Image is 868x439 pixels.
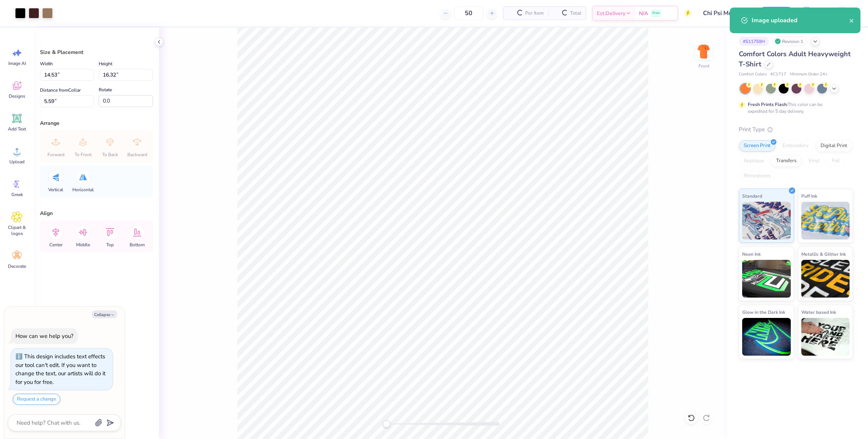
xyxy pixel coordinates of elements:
[739,140,775,152] div: Screen Print
[697,6,753,21] input: Untitled Design
[739,37,769,46] div: # 511759H
[696,44,711,59] img: Front
[742,250,761,258] span: Neon Ink
[801,318,850,356] img: Water based Ink
[801,192,817,200] span: Puff Ink
[9,93,25,99] span: Designs
[597,9,625,17] span: Est. Delivery
[801,260,850,298] img: Metallic & Glitter Ink
[99,59,112,68] label: Height
[778,140,813,152] div: Embroidery
[827,155,845,167] div: Foil
[639,9,648,17] span: N/A
[804,155,825,167] div: Vinyl
[48,187,63,193] span: Vertical
[8,126,26,132] span: Add Text
[8,60,26,66] span: Image AI
[698,63,709,69] div: Front
[790,71,828,78] span: Minimum Order: 24 +
[739,125,853,134] div: Print Type
[15,353,105,386] div: This design includes text effects our tool can't edit. If you want to change the text, our artist...
[801,202,850,239] img: Puff Ink
[383,420,390,428] div: Accessibility label
[752,16,849,25] div: Image uploaded
[770,71,786,78] span: # C1717
[49,242,63,248] span: Center
[130,242,145,248] span: Bottom
[801,250,846,258] span: Metallic & Glitter Ink
[454,6,483,20] input: – –
[748,101,788,107] strong: Fresh Prints Flash:
[742,192,762,200] span: Standard
[13,394,60,405] button: Request a change
[9,159,24,165] span: Upload
[40,209,153,217] div: Align
[739,170,775,182] div: Rhinestones
[11,192,23,198] span: Greek
[748,101,840,115] div: This color can be expedited for 5 day delivery.
[816,140,852,152] div: Digital Print
[742,260,791,298] img: Neon Ink
[76,242,90,248] span: Middle
[822,6,853,21] a: JM
[771,155,801,167] div: Transfers
[40,48,153,56] div: Size & Placement
[834,6,850,21] img: John Michael Binayas
[801,308,836,316] span: Water based Ink
[739,71,767,78] span: Comfort Colors
[99,85,112,94] label: Rotate
[92,310,117,318] button: Collapse
[739,155,769,167] div: Applique
[40,119,153,127] div: Arrange
[570,9,581,17] span: Total
[653,11,660,16] span: Free
[15,332,73,340] div: How can we help you?
[739,49,851,69] span: Comfort Colors Adult Heavyweight T-Shirt
[5,224,29,236] span: Clipart & logos
[40,59,53,68] label: Width
[742,308,785,316] span: Glow in the Dark Ink
[742,318,791,356] img: Glow in the Dark Ink
[773,37,807,46] div: Revision 1
[40,86,81,95] label: Distance from Collar
[849,16,854,25] button: close
[742,202,791,239] img: Standard
[8,263,26,269] span: Decorate
[525,9,544,17] span: Per Item
[106,242,114,248] span: Top
[72,187,94,193] span: Horizontal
